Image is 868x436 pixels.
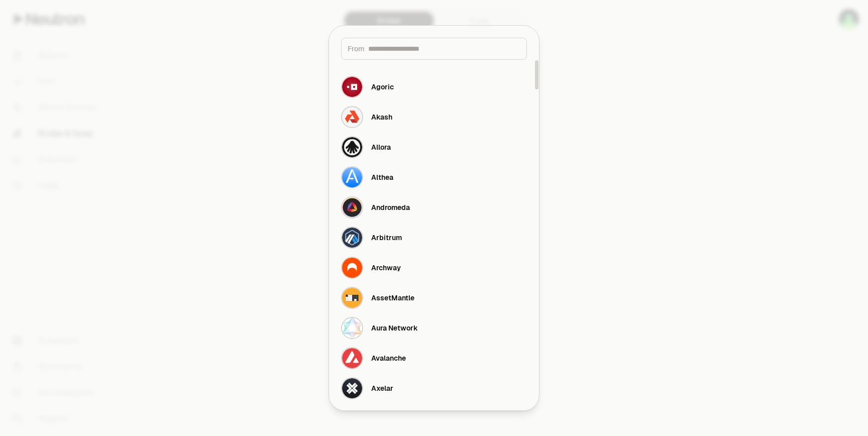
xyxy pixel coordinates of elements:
[371,112,392,122] div: Akash
[342,258,362,278] img: Archway Logo
[342,408,362,428] img: Babylon Genesis Logo
[342,228,362,248] img: Arbitrum Logo
[371,202,410,212] div: Andromeda
[371,263,401,273] div: Archway
[371,172,393,182] div: Althea
[342,197,362,217] img: Andromeda Logo
[335,343,533,373] button: Avalanche LogoAvalanche
[342,318,362,338] img: Aura Network Logo
[371,293,414,303] div: AssetMantle
[335,253,533,283] button: Archway LogoArchway
[348,44,364,54] span: From
[335,192,533,223] button: Andromeda LogoAndromeda
[371,353,406,363] div: Avalanche
[342,348,362,368] img: Avalanche Logo
[371,233,402,243] div: Arbitrum
[371,383,393,393] div: Axelar
[335,313,533,343] button: Aura Network LogoAura Network
[371,142,391,152] div: Allora
[342,107,362,127] img: Akash Logo
[335,283,533,313] button: AssetMantle LogoAssetMantle
[342,378,362,398] img: Axelar Logo
[371,323,418,333] div: Aura Network
[335,373,533,403] button: Axelar LogoAxelar
[335,102,533,132] button: Akash LogoAkash
[335,162,533,192] button: Althea LogoAlthea
[335,132,533,162] button: Allora LogoAllora
[342,137,362,157] img: Allora Logo
[342,77,362,97] img: Agoric Logo
[371,82,394,92] div: Agoric
[335,403,533,433] button: Babylon Genesis Logo
[342,167,362,187] img: Althea Logo
[342,288,362,308] img: AssetMantle Logo
[335,72,533,102] button: Agoric LogoAgoric
[335,223,533,253] button: Arbitrum LogoArbitrum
